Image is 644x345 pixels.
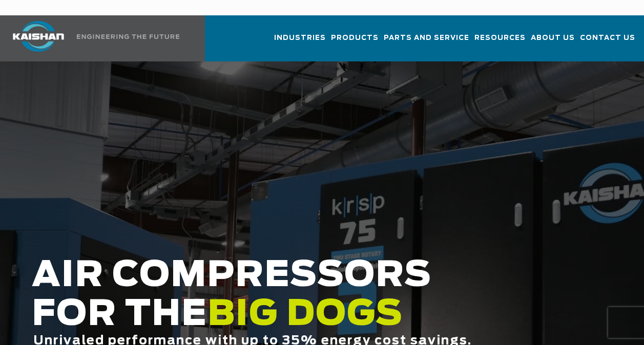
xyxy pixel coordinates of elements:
span: Parts and Service [384,32,469,44]
a: Products [331,25,379,59]
span: About Us [531,32,575,44]
a: Parts and Service [384,25,469,59]
span: BIG DOGS [207,297,403,332]
span: Contact Us [580,32,635,44]
a: Contact Us [580,25,635,59]
a: About Us [531,25,575,59]
a: Industries [274,25,326,59]
img: Engineering the future [77,34,179,39]
a: Resources [474,25,526,59]
span: Industries [274,32,326,44]
span: Products [331,32,379,44]
span: Resources [474,32,526,44]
